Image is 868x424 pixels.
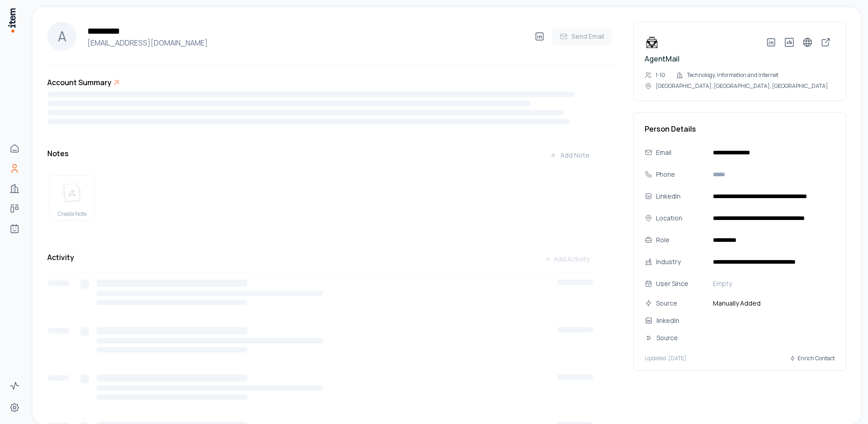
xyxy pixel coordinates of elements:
[645,355,686,362] p: Updated: [DATE]
[656,333,715,343] div: Source
[656,82,828,90] p: [GEOGRAPHIC_DATA], [GEOGRAPHIC_DATA], [GEOGRAPHIC_DATA]
[709,298,835,308] span: Manually Added
[656,235,706,245] div: Role
[656,257,706,267] div: Industry
[7,7,16,33] img: Item Brain Logo
[5,377,24,395] a: Activity
[656,316,715,326] div: linkedin
[709,276,835,291] button: Empty
[713,279,732,288] span: Empty
[645,35,659,50] img: AgentMail
[645,54,680,64] a: AgentMail
[656,191,706,201] div: LinkedIn
[656,213,706,223] div: Location
[47,148,69,159] h3: Notes
[656,148,706,158] div: Email
[542,146,597,164] button: Add Note
[5,159,24,178] a: People
[656,298,706,308] div: Source
[47,252,74,263] h3: Activity
[656,279,706,289] div: User Since
[5,220,24,238] a: Agents
[5,199,24,218] a: Deals
[656,72,665,79] p: 1-10
[5,179,24,198] a: Companies
[550,151,590,160] div: Add Note
[47,77,111,88] h3: Account Summary
[656,169,706,179] div: Phone
[789,350,835,367] button: Enrich Contact
[49,175,95,221] button: create noteCreate Note
[5,398,24,417] a: Settings
[5,139,24,158] a: Home
[47,22,76,51] div: A
[58,210,86,218] span: Create Note
[645,123,835,134] h3: Person Details
[84,37,530,48] h4: [EMAIL_ADDRESS][DOMAIN_NAME]
[61,183,83,203] img: create note
[687,72,778,79] p: Technology, Information and Internet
